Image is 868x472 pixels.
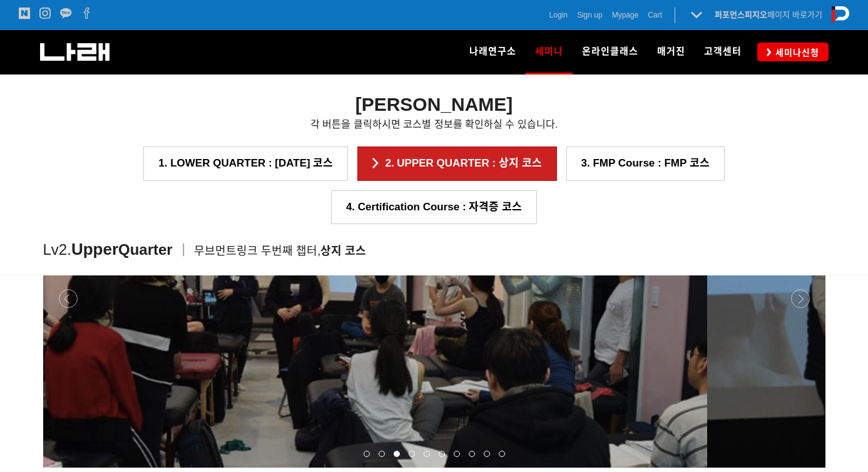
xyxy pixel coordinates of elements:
[573,30,648,74] a: 온라인클래스
[469,46,516,57] span: 나래연구소
[71,240,118,259] strong: Upper
[331,190,537,224] a: 4. Certification Course : 자격증 코스
[535,41,563,61] span: 세미나
[118,241,173,258] span: Quarter
[331,245,366,257] span: 지 코스
[657,46,685,57] span: 매거진
[177,242,190,258] span: ㅣ
[194,245,331,257] span: 무브먼트링크 두번째 챕터,
[582,46,638,57] span: 온라인클래스
[143,146,348,180] a: 1. LOWER QUARTER : [DATE] 코스
[310,119,558,130] span: 각 버튼을 클릭하시면 코스별 정보를 확인하실 수 있습니다.
[357,146,556,180] a: 2. UPPER QUARTER : 상지 코스
[577,9,603,21] a: Sign up
[566,146,725,180] a: 3. FMP Course : FMP 코스
[648,9,662,21] a: Cart
[648,30,695,74] a: 매거진
[549,9,568,21] a: Login
[757,43,829,61] a: 세미나신청
[715,10,767,19] strong: 퍼포먼스피지오
[715,10,822,19] a: 퍼포먼스피지오페이지 바로가기
[355,94,513,115] strong: [PERSON_NAME]
[320,245,331,257] strong: 상
[772,46,819,59] span: 세미나신청
[695,30,751,74] a: 고객센터
[612,9,639,21] a: Mypage
[526,30,573,74] a: 세미나
[43,241,71,258] span: Lv2.
[704,46,742,57] span: 고객센터
[460,30,526,74] a: 나래연구소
